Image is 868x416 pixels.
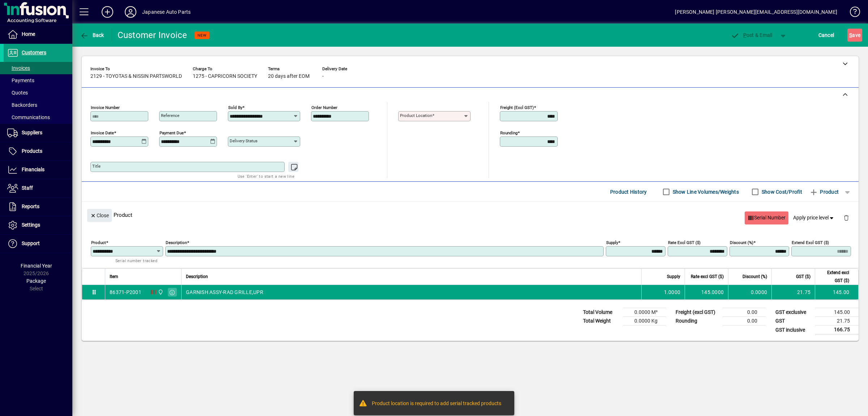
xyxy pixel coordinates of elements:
td: Total Weight [579,317,623,325]
span: Reports [22,203,39,209]
span: Product [809,186,839,198]
div: 145.0000 [689,289,724,296]
span: NEW [197,33,207,38]
mat-hint: Use 'Enter' to start a new line [238,172,294,180]
button: Add [96,5,119,18]
button: Serial Number [745,211,788,224]
label: Show Cost/Profit [760,188,802,196]
span: Description [186,273,208,281]
td: 0.00 [723,308,766,317]
span: Product History [610,186,647,198]
mat-label: Invoice date [91,130,114,135]
div: Customer Invoice [118,29,187,41]
app-page-header-button: Back [72,29,112,42]
a: Settings [4,216,72,234]
span: ost & Email [731,32,773,38]
mat-label: Extend excl GST ($) [792,240,829,245]
button: Delete [838,209,855,226]
a: Quotes [4,87,72,99]
span: Backorders [7,102,37,108]
span: Home [22,31,35,37]
mat-label: Payment due [159,130,184,135]
div: 86371-P2001 [110,289,141,296]
mat-label: Delivery status [230,138,258,143]
td: Total Volume [579,308,623,317]
span: Payments [7,77,34,83]
mat-label: Product location [400,113,432,118]
span: - [322,73,324,79]
mat-label: Reference [161,113,179,118]
div: Product [82,202,859,228]
span: Invoices [7,65,30,71]
a: Knowledge Base [844,1,859,25]
td: GST inclusive [772,325,815,335]
span: Rate excl GST ($) [691,273,724,281]
button: Close [87,209,112,222]
button: Profile [119,5,142,18]
a: Home [4,25,72,43]
app-page-header-button: Delete [838,214,855,221]
label: Show Line Volumes/Weights [671,188,739,196]
button: Product History [607,185,650,198]
span: Communications [7,114,50,120]
span: Discount (%) [743,273,767,281]
mat-label: Product [91,240,106,245]
span: GARNISH ASSY-RAD GRILLE,UPR [186,289,263,296]
button: Apply price level [790,211,838,224]
mat-label: Rate excl GST ($) [668,240,701,245]
span: Quotes [7,90,28,96]
span: S [849,32,852,38]
button: Cancel [817,29,836,42]
span: Package [26,278,46,284]
mat-label: Description [166,240,187,245]
button: Save [847,29,862,42]
a: Reports [4,198,72,216]
span: 1275 - CAPRICORN SOCIETY [193,73,257,79]
span: Financials [22,167,44,172]
td: 21.75 [815,317,859,325]
mat-hint: Serial number tracked [115,256,157,265]
span: P [743,32,746,38]
button: Post & Email [727,29,776,42]
app-page-header-button: Close [85,212,114,218]
span: GST ($) [796,273,810,281]
span: Supply [667,273,680,281]
span: 2129 - TOYOTAS & NISSIN PARTSWORLD [90,73,182,79]
span: Close [90,210,109,222]
span: Apply price level [793,214,835,222]
a: Support [4,235,72,253]
a: Products [4,142,72,160]
td: 0.0000 [728,285,771,299]
div: Product location is required to add serial tracked products [372,400,501,408]
mat-label: Invoice number [91,105,120,110]
mat-label: Freight (excl GST) [500,105,534,110]
span: 1.0000 [664,289,681,296]
div: [PERSON_NAME] [PERSON_NAME][EMAIL_ADDRESS][DOMAIN_NAME] [675,6,837,18]
a: Communications [4,111,72,123]
span: Cancel [818,29,834,41]
mat-label: Order number [311,105,337,110]
button: Back [78,29,106,42]
span: Settings [22,222,40,228]
span: Support [22,240,40,246]
span: ave [849,29,860,41]
a: Backorders [4,99,72,111]
mat-label: Discount (%) [730,240,753,245]
td: Rounding [672,317,723,325]
td: GST [772,317,815,325]
button: Product [806,185,842,198]
span: Extend excl GST ($) [820,269,849,285]
mat-label: Sold by [228,105,242,110]
div: Japanese Auto Parts [142,6,191,18]
td: Freight (excl GST) [672,308,723,317]
td: 0.00 [723,317,766,325]
a: Suppliers [4,124,72,142]
span: Suppliers [22,130,42,135]
span: Item [110,273,118,281]
span: Financial Year [21,263,52,269]
span: 20 days after EOM [268,73,310,79]
span: Products [22,148,42,154]
span: Back [80,32,104,38]
td: 21.75 [771,285,815,299]
span: Customers [22,50,46,55]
